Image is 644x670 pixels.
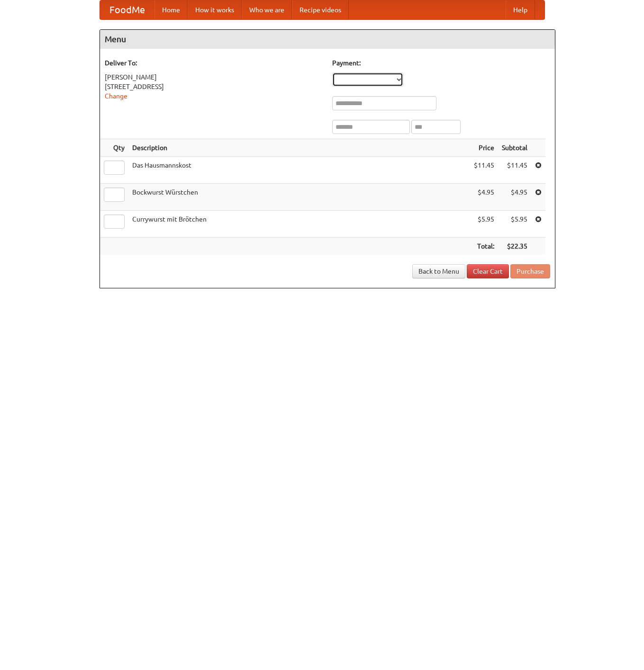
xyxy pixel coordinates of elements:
[128,157,470,184] td: Das Hausmannskost
[128,139,470,157] th: Description
[470,139,498,157] th: Price
[105,58,323,68] h5: Deliver To:
[100,0,154,19] a: FoodMe
[470,157,498,184] td: $11.45
[332,58,550,68] h5: Payment:
[470,184,498,211] td: $4.95
[105,72,323,82] div: [PERSON_NAME]
[128,211,470,238] td: Currywurst mit Brötchen
[498,184,531,211] td: $4.95
[510,264,550,278] button: Purchase
[292,0,349,19] a: Recipe videos
[128,184,470,211] td: Bockwurst Würstchen
[498,157,531,184] td: $11.45
[498,238,531,255] th: $22.35
[498,211,531,238] td: $5.95
[105,82,323,91] div: [STREET_ADDRESS]
[100,139,128,157] th: Qty
[100,30,555,49] h4: Menu
[188,0,242,19] a: How it works
[470,238,498,255] th: Total:
[154,0,188,19] a: Home
[470,211,498,238] td: $5.95
[412,264,465,278] a: Back to Menu
[506,0,535,19] a: Help
[498,139,531,157] th: Subtotal
[105,92,127,100] a: Change
[467,264,509,278] a: Clear Cart
[242,0,292,19] a: Who we are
